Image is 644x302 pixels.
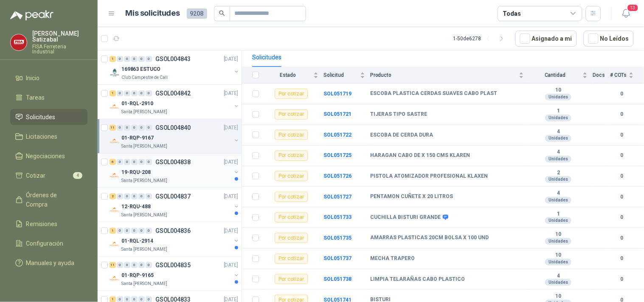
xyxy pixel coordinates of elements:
[529,170,588,176] b: 2
[155,56,191,62] p: GSOL004843
[610,151,634,159] b: 0
[117,262,123,268] div: 0
[131,90,138,96] div: 0
[529,231,588,238] b: 10
[32,44,87,54] p: FISA Ferreteria Industrial
[224,261,238,269] p: [DATE]
[545,238,571,245] div: Unidades
[10,129,87,145] a: Licitaciones
[529,87,588,94] b: 10
[110,193,116,199] div: 2
[610,234,634,242] b: 0
[545,217,571,224] div: Unidades
[224,158,238,166] p: [DATE]
[252,53,281,62] div: Solicitudes
[121,168,151,176] p: 19-RQU-208
[529,72,581,78] span: Cantidad
[131,125,138,131] div: 0
[610,67,644,84] th: # COTs
[155,125,191,131] p: GSOL004840
[275,254,308,264] div: Por cotizar
[529,273,588,280] b: 4
[10,148,87,164] a: Negociaciones
[138,90,145,96] div: 0
[110,159,116,165] div: 6
[110,260,240,287] a: 11 0 0 0 0 0 GSOL004835[DATE] Company Logo01-RQP-9165Santa [PERSON_NAME]
[275,233,308,243] div: Por cotizar
[370,67,529,84] th: Producto
[110,191,240,218] a: 2 0 0 0 0 0 GSOL004837[DATE] Company Logo12-RQU-488Santa [PERSON_NAME]
[627,4,639,12] span: 13
[323,72,358,78] span: Solicitud
[10,109,87,125] a: Solicitudes
[146,125,152,131] div: 0
[121,203,151,211] p: 12-RQU-488
[370,276,465,283] b: LIMPIA TELARAÑAS CABO PLASTICO
[323,194,352,200] a: SOL051727
[323,67,370,84] th: Solicitud
[275,130,308,140] div: Por cotizar
[110,90,116,96] div: 1
[131,262,138,268] div: 0
[121,109,167,115] p: Santa [PERSON_NAME]
[224,227,238,235] p: [DATE]
[131,193,138,199] div: 0
[138,262,145,268] div: 0
[146,262,152,268] div: 0
[584,31,634,47] button: No Leídos
[224,55,238,63] p: [DATE]
[275,213,308,223] div: Por cotizar
[124,125,130,131] div: 0
[610,72,627,78] span: # COTs
[124,90,130,96] div: 0
[10,10,53,20] img: Logo peakr
[121,74,168,81] p: Club Campestre de Cali
[110,54,240,81] a: 1 0 0 0 0 0 GSOL004843[DATE] Company Logo169863 ESTUCOClub Campestre de Cali
[117,56,123,62] div: 0
[529,211,588,218] b: 1
[117,228,123,234] div: 0
[32,31,87,42] p: [PERSON_NAME] Satizabal
[610,172,634,180] b: 0
[110,228,116,234] div: 1
[138,159,145,165] div: 0
[146,159,152,165] div: 0
[110,171,120,181] img: Company Logo
[503,9,521,18] div: Todas
[121,246,167,253] p: Santa [PERSON_NAME]
[10,235,87,252] a: Configuración
[121,212,167,218] p: Santa [PERSON_NAME]
[370,173,488,180] b: PISTOLA ATOMIZADOR PROFESIONAL KLAXEN
[117,193,123,199] div: 0
[187,8,207,19] span: 9208
[26,258,75,268] span: Manuales y ayuda
[224,124,238,132] p: [DATE]
[323,255,352,261] a: SOL051737
[73,172,82,179] span: 4
[26,171,46,180] span: Cotizar
[11,34,27,50] img: Company Logo
[323,111,352,117] a: SOL051721
[323,152,352,158] a: SOL051725
[155,262,191,268] p: GSOL004835
[26,190,79,209] span: Órdenes de Compra
[10,216,87,232] a: Remisiones
[515,31,577,47] button: Asignado a mi
[124,56,130,62] div: 0
[545,176,571,183] div: Unidades
[124,193,130,199] div: 0
[529,67,593,84] th: Cantidad
[121,280,167,287] p: Santa [PERSON_NAME]
[529,293,588,300] b: 10
[117,159,123,165] div: 0
[146,193,152,199] div: 0
[529,149,588,156] b: 4
[370,214,441,221] b: CUCHILLA BISTURI GRANDE
[453,32,509,45] div: 1 - 50 de 6278
[26,132,58,141] span: Licitaciones
[26,73,40,83] span: Inicio
[370,90,497,97] b: ESCOBA PLASTICA CERDAS SUAVES CABO PLAST
[155,193,191,199] p: GSOL004837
